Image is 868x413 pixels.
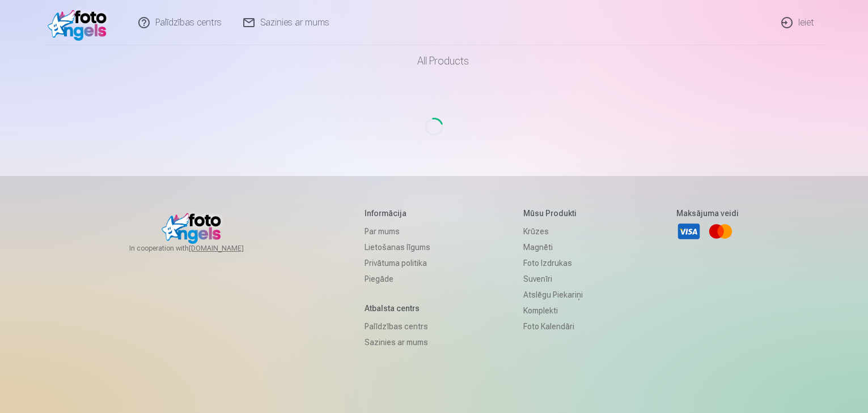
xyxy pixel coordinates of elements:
a: Foto kalendāri [523,319,583,334]
h5: Mūsu produkti [523,208,583,219]
a: Foto izdrukas [523,255,583,271]
h5: Maksājuma veidi [676,208,739,219]
span: In cooperation with [129,244,271,253]
a: Atslēgu piekariņi [523,287,583,303]
a: Visa [676,219,701,244]
a: Komplekti [523,303,583,319]
h5: Atbalsta centrs [365,303,430,314]
img: /v1 [48,5,113,41]
a: Suvenīri [523,271,583,287]
h5: Informācija [365,208,430,219]
a: Sazinies ar mums [365,334,430,350]
a: All products [386,45,482,77]
a: Lietošanas līgums [365,239,430,255]
a: Piegāde [365,271,430,287]
a: Privātuma politika [365,255,430,271]
a: Krūzes [523,223,583,239]
a: Par mums [365,223,430,239]
a: Mastercard [708,219,733,244]
a: Palīdzības centrs [365,319,430,334]
a: [DOMAIN_NAME] [189,244,271,253]
a: Magnēti [523,239,583,255]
